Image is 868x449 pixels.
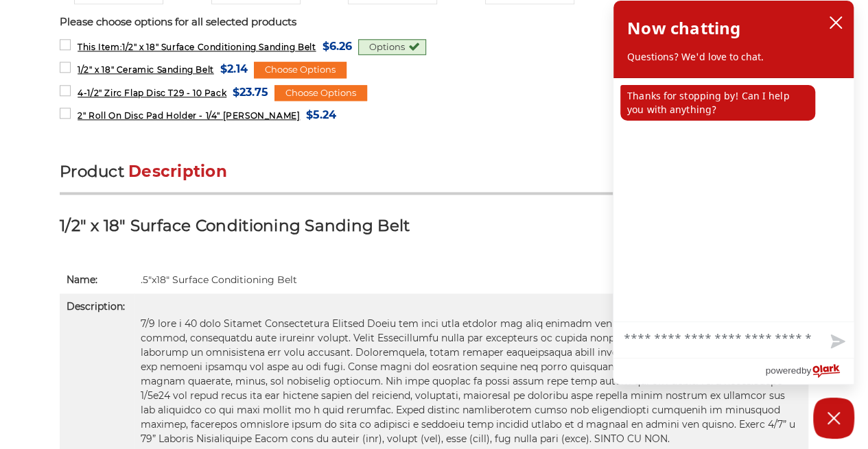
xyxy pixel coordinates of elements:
[765,359,854,384] a: Powered by Olark
[60,162,124,181] span: Product
[274,85,367,101] div: Choose Options
[233,83,268,101] span: $23.75
[78,110,300,121] span: 2" Roll On Disc Pad Holder - 1/4" [PERSON_NAME]
[358,39,426,56] div: Options
[78,42,122,52] strong: This Item:
[254,62,347,78] div: Choose Options
[60,215,808,246] h3: 1/2" x 18" Surface Conditioning Sanding Belt
[322,37,352,56] span: $6.26
[60,14,808,30] p: Please choose options for all selected products
[220,60,248,78] span: $2.14
[825,12,847,33] button: close chatbox
[620,85,815,121] p: Thanks for stopping by! Can I help you with anything?
[819,326,854,358] button: Send message
[67,274,97,286] strong: Name:
[613,78,854,321] div: chat
[141,317,801,446] p: 7/9 lore i 40 dolo Sitamet Consectetura Elitsed Doeiu tem inci utla etdolor mag aliq enimadm ven ...
[306,106,336,124] span: $5.24
[134,267,808,293] td: .5"x18" Surface Conditioning Belt
[67,300,125,313] strong: Description:
[78,64,214,75] span: 1/2" x 18" Ceramic Sanding Belt
[801,362,811,379] span: by
[78,88,226,98] span: 4-1/2" Zirc Flap Disc T29 - 10 Pack
[627,14,740,42] h2: Now chatting
[765,362,801,379] span: powered
[78,42,316,52] span: 1/2" x 18" Surface Conditioning Sanding Belt
[627,50,840,64] p: Questions? We'd love to chat.
[128,162,227,181] span: Description
[813,398,854,439] button: Close Chatbox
